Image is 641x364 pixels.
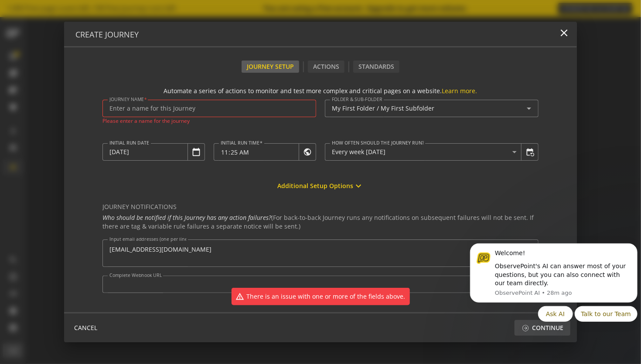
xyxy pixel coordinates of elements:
mat-label: Journey Notifications [102,202,539,211]
button: CANCEL [71,320,101,336]
mat-icon: arrow_drop_down [524,103,534,114]
div: (For back-to-back Journey runs any notifications on subsequent failures will not be sent. If ther... [102,213,539,231]
input: Enter a name for this Journey [109,105,309,112]
mat-icon: event_repeat [526,148,535,156]
mat-icon: public [303,148,312,156]
mat-label: Complete Webhook URL [109,273,162,279]
div: There is an issue with one or more of the fields above. [236,292,406,301]
span: CANCEL [74,320,97,336]
div: Automate a series of actions to monitor and test more complex and critical pages on a website. [102,87,539,95]
span: Additional Setup Options [277,178,353,194]
mat-label: Initial Run Time [221,140,259,146]
mat-label: Initial Run Date [109,140,149,146]
mat-label: Journey Name [109,96,144,102]
div: Standards [353,61,399,73]
input: Select or create new folder/sub-folder [332,105,524,112]
mat-label: How often should the Journey run? [332,140,424,146]
div: Journey Setup [242,61,299,73]
em: Who should be notified if this Journey has any action failures? [102,213,271,222]
span: Every week [DATE] [332,148,385,156]
iframe: Intercom notifications message [467,215,641,360]
mat-icon: calendar_today [192,148,201,156]
button: Open calendar [186,142,207,162]
mat-icon: expand_more [353,181,364,191]
mat-icon: close [558,27,570,39]
input: Specify Time [221,149,299,155]
mat-icon: warning_amber [236,292,245,301]
a: Learn more. [442,87,477,95]
div: Please enter a name for the journey [102,117,190,125]
mat-label: Input email addresses (one per line) [109,236,189,242]
mat-label: FOLDER & SUB-FOLDER [332,96,382,102]
button: Additional Setup Options [274,178,367,194]
div: Actions [308,61,344,73]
